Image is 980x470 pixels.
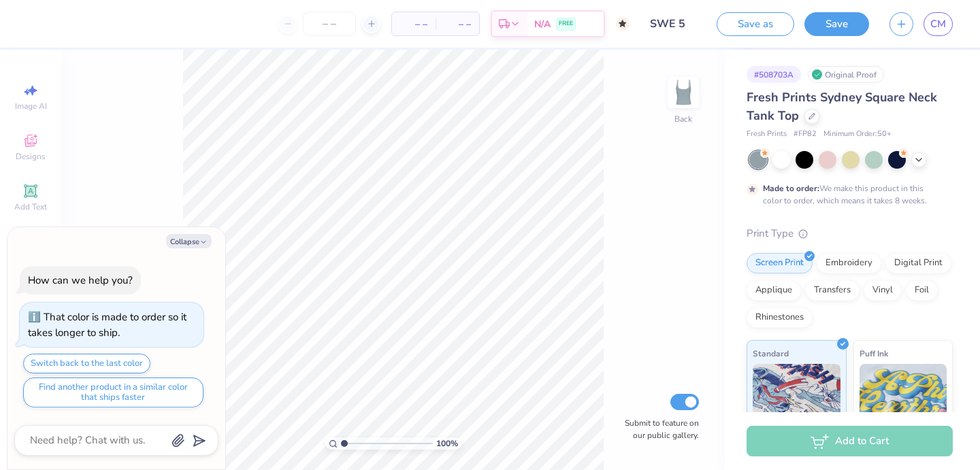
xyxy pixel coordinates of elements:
button: Find another product in a similar color that ships faster [23,377,203,407]
a: CM [924,12,953,36]
img: Standard [753,364,840,432]
div: Back [674,113,692,125]
span: N/A [534,17,551,31]
div: Screen Print [747,253,813,273]
strong: Made to order: [763,183,819,194]
span: FREE [559,19,573,29]
span: Minimum Order: 50 + [823,129,892,140]
span: Designs [16,151,46,162]
div: Embroidery [817,253,881,273]
div: Digital Print [885,253,951,273]
button: Save [804,12,869,36]
img: Puff Ink [860,364,947,432]
div: Vinyl [864,280,902,301]
span: Add Text [14,201,47,212]
div: Rhinestones [747,307,813,328]
span: Fresh Prints Sydney Square Neck Tank Top [747,89,937,124]
div: Foil [906,280,938,301]
div: Print Type [747,226,953,241]
div: # 508703A [747,66,801,83]
span: Standard [753,346,789,360]
button: Save as [717,12,794,36]
div: That color is made to order so it takes longer to ship. [28,310,186,339]
div: Original Proof [808,66,884,83]
label: Submit to feature on our public gallery. [617,417,699,441]
span: Puff Ink [860,346,888,360]
div: Applique [747,280,801,301]
div: We make this product in this color to order, which means it takes 8 weeks. [763,182,930,207]
img: Back [670,79,697,106]
span: – – [444,17,471,31]
button: Collapse [166,234,212,248]
div: Transfers [805,280,860,301]
span: # FP82 [794,129,817,140]
span: – – [400,17,427,31]
input: Untitled Design [640,10,706,37]
div: How can we help you? [28,273,133,287]
span: 100 % [436,437,458,450]
button: Switch back to the last color [23,354,150,373]
span: Image AI [15,101,47,112]
span: CM [930,16,946,32]
input: – – [303,12,356,36]
span: Fresh Prints [747,129,787,140]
